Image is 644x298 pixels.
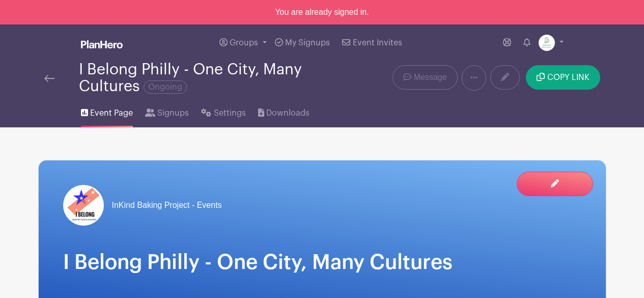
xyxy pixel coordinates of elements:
[112,199,222,211] span: InKind Baking Project - Events
[258,95,310,127] a: Downloads
[44,75,54,82] img: back-arrow-29a5d9b10d5bd6ae65dc969a981735edf675c4d7a1fe02e03b50dbd4ba3cdb55.svg
[393,65,457,90] a: Message
[215,24,271,61] a: Groups
[145,95,189,127] a: Signups
[353,39,402,47] span: Event Invites
[157,107,189,119] span: Signups
[81,40,123,48] img: logo_white-6c42ec7e38ccf1d336a20a19083b03d10ae64f83f12c07503d8b9e83406b4c7d.svg
[338,24,406,61] a: Event Invites
[79,61,355,95] div: I Belong Philly - One City, Many Cultures
[271,24,334,61] a: My Signups
[90,107,133,119] span: Event Page
[63,250,581,275] h1: I Belong Philly - One City, Many Cultures
[539,35,555,51] img: InKind-Logo.jpg
[547,73,590,82] span: COPY LINK
[214,107,246,119] span: Settings
[526,65,600,90] button: COPY LINK
[201,95,245,127] a: Settings
[285,39,330,47] span: My Signups
[266,107,310,119] span: Downloads
[81,95,133,127] a: Event Page
[63,185,104,226] img: Ibelong%20Philly.png
[144,80,187,94] span: Ongoing
[230,39,258,47] span: Groups
[414,71,447,84] span: Message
